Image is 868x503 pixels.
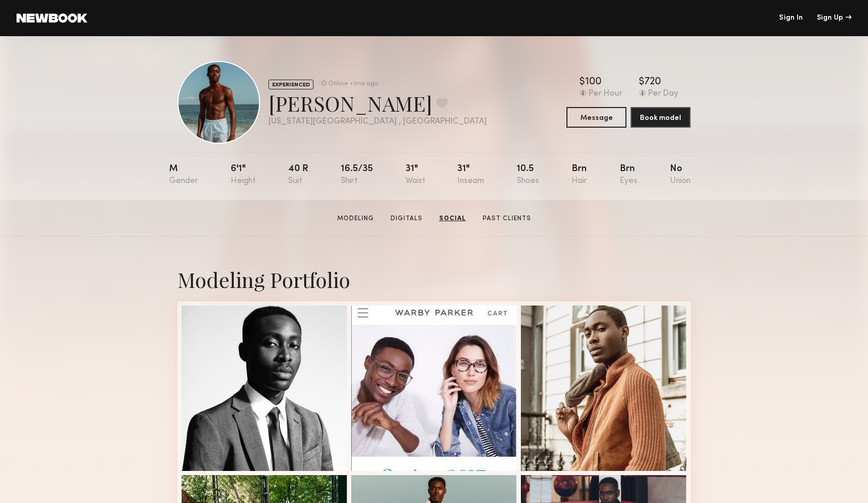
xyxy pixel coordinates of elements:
div: Sign Up [817,14,851,22]
div: 6'1" [231,164,256,186]
div: 31" [406,164,425,186]
div: Per Day [648,89,678,99]
a: Social [435,214,470,223]
div: [US_STATE][GEOGRAPHIC_DATA] , [GEOGRAPHIC_DATA] [268,117,487,126]
div: Online +1mo ago [328,81,378,87]
div: $ [579,77,585,87]
div: No [670,164,691,186]
a: Modeling [333,214,378,223]
a: Digitals [386,214,427,223]
div: 16.5/35 [341,164,373,186]
div: EXPERIENCED [268,80,313,89]
button: Message [566,107,626,128]
div: Brn [620,164,637,186]
div: Per Hour [589,89,622,99]
button: Book model [631,107,691,128]
div: 720 [645,77,661,87]
div: 10.5 [517,164,539,186]
div: 40 r [288,164,308,186]
div: 100 [585,77,602,87]
div: [PERSON_NAME] [268,89,487,117]
div: Modeling Portfolio [177,266,691,293]
div: 31" [457,164,484,186]
div: M [169,164,198,186]
div: Brn [572,164,587,186]
a: Past Clients [478,214,535,223]
div: $ [639,77,645,87]
a: Sign In [779,14,803,22]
